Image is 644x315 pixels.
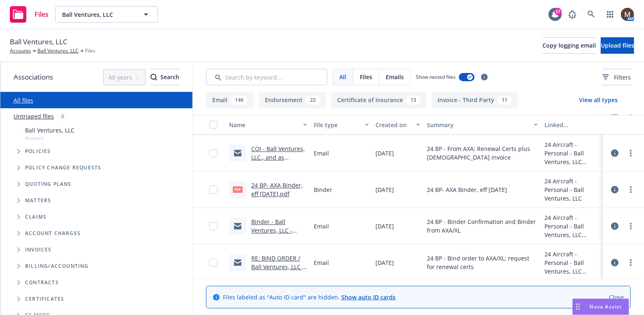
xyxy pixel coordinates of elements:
[427,254,538,271] span: 24 BP - Bind order to AXA/XL; request for renewal certs
[602,6,619,23] a: Switch app
[206,69,327,85] input: Search by keyword...
[427,217,538,235] span: 24 BP - Binder Confirmation and Binder from AXA/XL
[566,92,631,108] button: View all types
[375,185,394,194] span: [DATE]
[602,73,631,82] span: Filters
[7,3,52,26] a: Files
[209,149,218,157] input: Toggle Row Selected
[14,96,33,104] a: All files
[341,293,396,301] a: Show auto ID cards
[306,96,320,105] div: 22
[25,198,51,203] span: Matters
[25,297,64,301] span: Certificates
[37,47,79,55] a: Ball Ventures, LLC
[14,72,53,82] span: Associations
[416,73,456,80] span: Show nested files
[229,121,298,129] div: Name
[544,121,600,129] div: Linked associations
[590,303,622,310] span: Nova Assist
[626,221,636,231] a: more
[25,182,72,187] span: Quoting plans
[14,112,54,121] a: Untriaged files
[331,92,426,108] button: Certificate of insurance
[25,135,74,142] span: Account
[251,218,304,243] a: Binder - Ball Ventures, LLC - QUA0174659AV24A
[25,247,52,252] span: Invoices
[206,92,254,108] button: Email
[209,222,218,230] input: Toggle Row Selected
[573,299,583,315] div: Drag to move
[151,69,179,85] div: Search
[339,73,346,81] span: All
[621,8,634,21] img: photo
[223,293,396,301] span: Files labeled as "Auto ID card" are hidden.
[25,280,59,285] span: Contracts
[209,258,218,267] input: Toggle Row Selected
[57,112,68,121] div: 0
[25,215,46,219] span: Claims
[626,185,636,194] a: more
[542,41,596,49] span: Copy logging email
[231,96,248,105] div: 146
[360,73,372,81] span: Files
[614,73,631,82] span: Filters
[542,37,596,54] button: Copy logging email
[251,181,303,198] a: 24 BP- AXA Binder, eff [DATE].pdf
[427,185,507,194] span: 24 BP- AXA Binder, eff [DATE]
[375,258,394,267] span: [DATE]
[10,47,31,55] a: Accounts
[55,6,158,23] button: Ball Ventures, LLC
[25,231,81,236] span: Account charges
[498,96,512,105] div: 11
[375,149,394,157] span: [DATE]
[609,293,624,301] a: Close
[62,10,133,19] span: Ball Ventures, LLC
[10,37,67,47] span: Ball Ventures, LLC
[601,37,634,54] button: Upload files
[35,11,49,18] span: Files
[424,115,541,135] button: Summary
[431,92,518,108] button: Invoice - Third Party
[314,258,329,267] span: Email
[233,186,243,192] span: pdf
[375,222,394,231] span: [DATE]
[209,185,218,194] input: Toggle Row Selected
[583,6,600,23] a: Search
[386,73,404,81] span: Emails
[85,47,95,55] span: Files
[25,165,101,170] span: Policy change requests
[626,258,636,267] a: more
[541,115,603,135] button: Linked associations
[544,140,600,166] div: 24 Aircraft - Personal - Ball Ventures, LLC
[544,213,600,239] div: 24 Aircraft - Personal - Ball Ventures, LLC
[544,250,600,276] div: 24 Aircraft - Personal - Ball Ventures, LLC
[151,74,157,80] svg: Search
[314,121,360,129] div: File type
[314,149,329,157] span: Email
[602,69,631,85] button: Filters
[0,124,192,258] div: Tree Example
[259,92,326,108] button: Endorsement
[314,185,332,194] span: Binder
[554,8,562,15] div: 17
[564,6,581,23] a: Report a Bug
[427,144,538,162] span: 24 BP - From AXA: Renewal Certs plus [DEMOGRAPHIC_DATA] invoice
[151,69,179,85] button: SearchSearch
[406,96,420,105] div: 13
[226,115,310,135] button: Name
[25,264,89,269] span: Billing/Accounting
[427,121,529,129] div: Summary
[601,41,634,49] span: Upload files
[209,121,218,129] input: Select all
[314,222,329,231] span: Email
[25,149,51,154] span: Policies
[372,115,424,135] button: Created on
[251,254,304,288] a: RE: BIND ORDER / Ball Ventures, LLC - QUA0174659AV24A - [DATE]
[25,126,74,135] span: Ball Ventures, LLC
[572,299,629,315] button: Nova Assist
[544,177,600,203] div: 24 Aircraft - Personal - Ball Ventures, LLC
[251,145,305,178] a: COI - Ball Ventures, LLC., and as endorsed - UA00016662AV24A
[375,121,411,129] div: Created on
[626,148,636,158] a: more
[310,115,372,135] button: File type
